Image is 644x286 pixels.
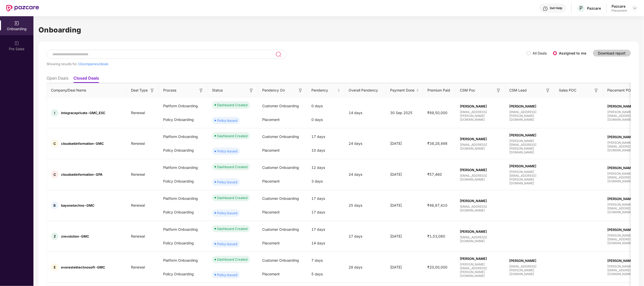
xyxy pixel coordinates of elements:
span: Placement POC [607,87,633,93]
div: Z [51,233,59,240]
img: svg+xml;base64,PHN2ZyB3aWR0aD0iMjAiIGhlaWdodD0iMjAiIHZpZXdCb3g9IjAgMCAyMCAyMCIgZmlsbD0ibm9uZSIgeG... [14,41,19,46]
span: [PERSON_NAME] [509,164,551,168]
div: 24 days [345,172,386,177]
img: svg+xml;base64,PHN2ZyB3aWR0aD0iMjAiIGhlaWdodD0iMjAiIHZpZXdCb3g9IjAgMCAyMCAyMCIgZmlsbD0ibm9uZSIgeG... [14,21,19,26]
div: [DATE] [386,264,424,270]
div: Policy Onboarding [159,236,208,250]
span: Placement [262,148,280,152]
th: Payment Done [386,83,424,97]
div: Dashboard Created [217,257,248,262]
span: Placement [262,210,280,214]
span: ₹1,53,080 [423,234,449,238]
div: Dashboard Created [217,133,248,138]
span: Placement [262,241,280,245]
span: [EMAIL_ADDRESS][DOMAIN_NAME] [460,205,501,212]
span: Pendency On [262,87,285,93]
span: Customer Onboarding [262,227,299,231]
span: bayonetechno-GMC [61,203,94,207]
div: Policy Issued [217,180,237,185]
div: C [51,171,59,178]
li: Closed Deals [73,76,99,83]
div: Dashboard Created [217,226,248,231]
img: svg+xml;base64,PHN2ZyB3aWR0aD0iMTYiIGhlaWdodD0iMTYiIHZpZXdCb3g9IjAgMCAxNiAxNiIgZmlsbD0ibm9uZSIgeG... [150,88,155,93]
div: Policy Onboarding [159,113,208,127]
span: [PERSON_NAME] [509,259,551,263]
div: Policy Issued [217,241,237,246]
div: 3 days [307,174,345,188]
div: Policy Onboarding [159,144,208,157]
span: CSM Lead [509,87,527,93]
div: 17 days [307,223,345,236]
span: ₹89,50,000 [423,111,451,115]
span: Customer Onboarding [262,165,299,170]
div: Platform Onboarding [159,161,208,174]
div: 0 days [307,99,345,113]
div: Dashboard Created [217,195,248,200]
th: Company/Deal Name [47,83,127,97]
div: [DATE] [386,203,424,208]
label: All Deals [533,51,547,55]
div: Pazcare [612,4,627,9]
span: Renewal [127,172,149,176]
div: 30 Sep 2025 [386,110,424,116]
div: Policy Onboarding [159,174,208,188]
div: 24 days [345,141,386,146]
span: [EMAIL_ADDRESS][DOMAIN_NAME] [460,143,501,150]
span: cloudsekinformation-GPA [61,172,102,176]
div: Policy Issued [217,118,237,123]
h1: Onboarding [39,24,639,35]
div: 12 days [307,161,345,174]
span: Process [163,87,176,93]
span: Customer Onboarding [262,134,299,139]
img: New Pazcare Logo [6,5,39,11]
div: Policy Issued [217,210,237,216]
span: zrevolution-GMC [61,234,89,238]
span: Renewal [127,203,149,207]
th: Premium Paid [423,83,456,97]
span: cloudsekinformation-GMC [61,141,104,146]
span: [PERSON_NAME][EMAIL_ADDRESS][PERSON_NAME][DOMAIN_NAME] [509,139,551,154]
span: Placement [262,179,280,183]
div: Platform Onboarding [159,223,208,236]
li: Open Deals [47,76,68,83]
div: 17 days [307,205,345,219]
div: 28 days [345,264,386,270]
img: svg+xml;base64,PHN2ZyB3aWR0aD0iMTYiIGhlaWdodD0iMTYiIHZpZXdCb3g9IjAgMCAxNiAxNiIgZmlsbD0ibm9uZSIgeG... [594,88,599,93]
span: Renewal [127,141,149,146]
img: svg+xml;base64,PHN2ZyB3aWR0aD0iMTYiIGhlaWdodD0iMTYiIHZpZXdCb3g9IjAgMCAxNiAxNiIgZmlsbD0ibm9uZSIgeG... [298,88,303,93]
span: [PERSON_NAME] [460,104,501,108]
span: [PERSON_NAME] [460,257,501,261]
span: Status [212,87,223,93]
span: [EMAIL_ADDRESS][PERSON_NAME][DOMAIN_NAME] [509,264,551,276]
div: [DATE] [386,172,424,177]
div: 0 days [307,113,345,127]
div: E [51,263,59,271]
span: ₹46,87,410 [423,203,451,207]
img: svg+xml;base64,PHN2ZyBpZD0iRHJvcGRvd24tMzJ4MzIiIHhtbG5zPSJodHRwOi8vd3d3LnczLm9yZy8yMDAwL3N2ZyIgd2... [633,6,637,10]
span: [PERSON_NAME] [509,104,551,108]
img: svg+xml;base64,PHN2ZyB3aWR0aD0iMTYiIGhlaWdodD0iMTYiIHZpZXdCb3g9IjAgMCAxNiAxNiIgZmlsbD0ibm9uZSIgeG... [199,88,204,93]
span: 10 companies/deals [78,62,108,66]
img: svg+xml;base64,PHN2ZyB3aWR0aD0iMTYiIGhlaWdodD0iMTYiIHZpZXdCb3g9IjAgMCAxNiAxNiIgZmlsbD0ibm9uZSIgeG... [496,88,501,93]
div: Showing results for [47,62,527,66]
span: [PERSON_NAME][EMAIL_ADDRESS][PERSON_NAME][DOMAIN_NAME] [509,170,551,185]
div: Policy Issued [217,149,237,154]
span: [PERSON_NAME] [509,133,551,137]
span: ₹38,28,498 [423,141,451,146]
div: Policy Onboarding [159,267,208,281]
img: svg+xml;base64,PHN2ZyB3aWR0aD0iMTYiIGhlaWdodD0iMTYiIHZpZXdCb3g9IjAgMCAxNiAxNiIgZmlsbD0ibm9uZSIgeG... [545,88,551,93]
div: Platform Onboarding [159,192,208,205]
span: Renewal [127,111,149,115]
div: 17 days [307,192,345,205]
span: integraceprivate-GMC_ESC [61,111,105,115]
div: 14 days [307,236,345,250]
span: [EMAIL_ADDRESS][PERSON_NAME][DOMAIN_NAME] [509,110,551,121]
span: everestektechnosoft-GMC [61,265,105,269]
span: Deal Type [131,87,148,93]
div: Platform Onboarding [159,99,208,113]
img: svg+xml;base64,PHN2ZyBpZD0iSGVscC0zMngzMiIgeG1sbnM9Imh0dHA6Ly93d3cudzMub3JnLzIwMDAvc3ZnIiB3aWR0aD... [543,6,548,11]
span: ₹20,00,000 [423,265,451,269]
div: Policy Onboarding [159,205,208,219]
span: [EMAIL_ADDRESS][DOMAIN_NAME] [460,235,501,243]
div: 10 days [307,144,345,157]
